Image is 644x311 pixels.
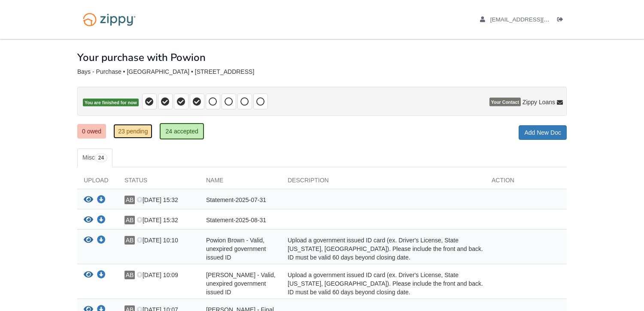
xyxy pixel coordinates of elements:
span: 24 [95,154,107,162]
span: Powion Brown - Valid, unexpired government issued ID [206,237,266,261]
div: Upload a government issued ID card (ex. Driver's License, State [US_STATE], [GEOGRAPHIC_DATA]). P... [281,271,485,296]
div: Bays - Purchase • [GEOGRAPHIC_DATA] • [STREET_ADDRESS] [77,68,567,75]
span: AB [125,271,135,279]
span: AB [125,236,135,245]
button: View Statement-2025-08-31 [84,216,93,225]
span: AB [125,216,135,224]
a: Add New Doc [519,125,567,140]
a: 0 owed [77,124,106,139]
a: Download Statement-2025-08-31 [97,217,106,224]
div: Upload a government issued ID card (ex. Driver's License, State [US_STATE], [GEOGRAPHIC_DATA]). P... [281,236,485,262]
h1: Your purchase with Powion [77,52,206,63]
span: [DATE] 15:32 [137,217,178,223]
div: Action [485,176,567,189]
a: Download Powion Brown - Valid, unexpired government issued ID [97,237,106,244]
div: Status [118,176,200,189]
a: 23 pending [113,124,152,139]
span: [DATE] 10:10 [137,237,178,244]
img: Logo [77,9,141,30]
span: You are finished for now [83,99,139,107]
a: edit profile [480,16,589,25]
a: Log out [557,16,567,25]
button: View Powion Brown - Valid, unexpired government issued ID [84,236,93,245]
span: Statement-2025-08-31 [206,217,266,223]
a: Download Amanda Bays - Valid, unexpired government issued ID [97,272,106,279]
a: Misc [77,148,112,167]
div: Upload [77,176,118,189]
span: [DATE] 10:09 [137,272,178,278]
a: Download Statement-2025-07-31 [97,197,106,204]
span: Your Contact [489,98,521,106]
span: [PERSON_NAME] - Valid, unexpired government issued ID [206,272,276,296]
span: mbays19@gmail.com [490,16,589,23]
span: Zippy Loans [522,98,555,106]
span: [DATE] 15:32 [137,196,178,203]
a: 24 accepted [160,123,204,139]
button: View Amanda Bays - Valid, unexpired government issued ID [84,271,93,280]
div: Name [200,176,281,189]
button: View Statement-2025-07-31 [84,196,93,205]
span: Statement-2025-07-31 [206,196,266,203]
span: AB [125,196,135,204]
div: Description [281,176,485,189]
